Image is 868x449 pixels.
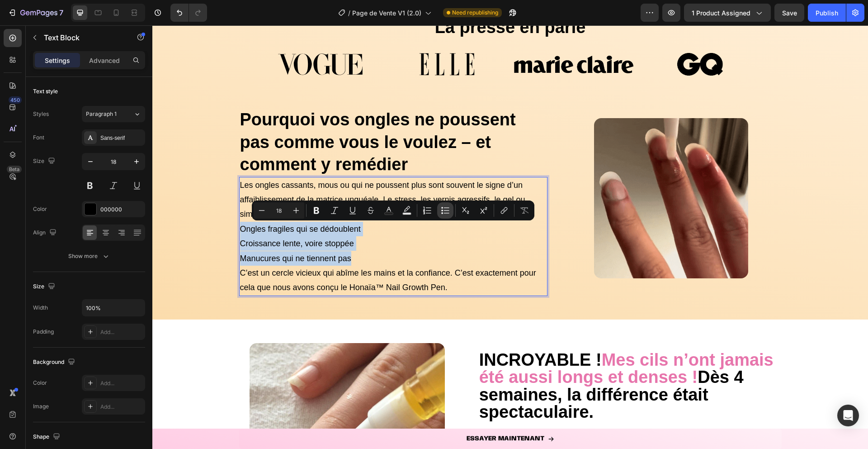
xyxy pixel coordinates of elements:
div: Publish [816,8,838,18]
div: Show more [68,252,110,261]
button: 7 [4,4,67,22]
span: Need republishing [452,9,498,17]
p: Settings [45,56,70,65]
span: Save [782,9,797,17]
p: Les ongles cassants, mous ou qui ne poussent plus sont souvent le signe d’un affaiblissement de l... [88,153,395,196]
button: Save [774,4,804,22]
button: Publish [808,4,846,22]
div: Color [33,379,47,387]
div: Styles [33,110,49,118]
img: gempages_581767709222503180-0c63e776-44e9-4727-8177-282538482680.svg [108,28,228,50]
input: Auto [82,300,145,316]
p: ⁠⁠⁠⁠⁠⁠⁠ [88,83,395,150]
iframe: Design area [152,25,868,449]
strong: INCROYABLE ! [327,325,449,344]
span: 1 product assigned [692,8,750,18]
div: Add... [100,328,143,336]
div: Padding [33,328,54,336]
p: ESSAYER MAINTENANT [314,409,392,418]
p: Text Block [44,32,121,43]
a: ESSAYER MAINTENANT [87,403,629,424]
div: Color [33,205,47,213]
strong: Pourquoi vos ongles ne poussent pas comme vous le voulez – et comment y remédier [88,85,363,148]
div: Editor contextual toolbar [252,201,534,220]
div: Open Intercom Messenger [837,405,859,426]
img: gempages_581767709222503180-5f5dacb0-82f9-475f-b5d1-9c4c368c025c.png [362,28,481,50]
h2: Rich Text Editor. Editing area: main [87,82,396,151]
img: v12044gd0000cjnv623c77u5jpd4ahug.gif [442,93,596,253]
div: 450 [9,96,22,104]
div: Add... [100,379,143,387]
div: Image [33,402,49,411]
div: Rich Text Editor. Editing area: main [87,152,396,271]
p: Manucures qui ne tiennent pas C’est un cercle vicieux qui abîme les mains et la confiance. C’est ... [88,226,395,270]
div: Align [33,227,58,239]
div: Width [33,304,48,312]
div: Beta [7,166,22,173]
p: Ongles fragiles qui se dédoublent [88,196,395,211]
span: / [348,8,350,18]
div: 000000 [100,205,143,214]
strong: Mes cils n’ont jamais été aussi longs et denses ! [327,325,621,361]
button: Show more [33,248,145,264]
div: Size [33,281,57,293]
div: Background [33,356,77,368]
div: Size [33,155,57,167]
img: gempages_581767709222503180-5b91dae0-78af-4730-8482-6d35867d15b4.png [488,28,608,50]
div: Add... [100,403,143,411]
img: gempages_581767709222503180-a1ed3299-742b-4190-8e81-d1621806398a.svg [235,28,354,50]
button: Paragraph 1 [82,106,145,122]
p: Advanced [89,56,120,65]
span: Page de Vente V1 (2.0) [352,8,421,18]
div: Shape [33,431,62,443]
div: Font [33,134,44,142]
div: Undo/Redo [170,4,207,22]
p: Croissance lente, voire stoppée [88,211,395,225]
div: Sans-serif [100,134,143,142]
p: 7 [59,7,63,18]
span: Paragraph 1 [86,110,117,118]
strong: Dès 4 semaines, la différence était spectaculaire. [327,342,591,396]
div: Text style [33,87,58,96]
button: 1 product assigned [684,4,771,22]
